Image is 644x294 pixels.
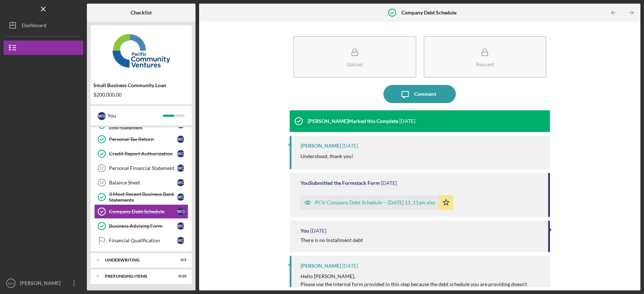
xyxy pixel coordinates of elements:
button: Request [424,36,547,78]
p: Hello [PERSON_NAME], [300,272,543,280]
a: Credit Report AuthorizationWO [94,146,188,161]
div: Request [476,61,494,67]
div: $200,000.00 [93,92,189,98]
a: Financial QualificationWO [94,233,188,248]
div: W O [177,179,184,186]
text: WO [8,281,14,285]
div: Balance Sheet [109,180,177,186]
div: W O [177,136,184,143]
div: PCV Company Debt Schedule -- [DATE] 11_11am.xlsx [315,200,435,205]
div: [PERSON_NAME] [300,143,341,149]
div: W O [98,112,106,120]
div: 3 Most Recent Business Bank Statements [109,191,177,203]
time: 2025-09-30 15:11 [310,228,326,234]
time: 2025-09-30 15:11 [381,180,397,186]
b: Checklist [131,10,152,16]
div: 0 / 2 [173,258,186,262]
a: 3 Most Recent Business Bank StatementsWO [94,190,188,204]
div: You [108,110,163,122]
div: There is no Installment debt [300,237,363,243]
time: 2025-09-30 17:32 [342,143,358,149]
a: 12Personal Financial StatementWO [94,161,188,175]
div: Prefunding Items [105,274,168,278]
b: Company Debt Schedule [401,10,456,16]
button: WO[PERSON_NAME] [4,276,83,290]
div: [PERSON_NAME] Marked this Complete [308,118,398,124]
div: Comment [414,85,436,103]
div: [PERSON_NAME] [300,263,341,269]
button: Comment [383,85,456,103]
tspan: 13 [99,180,104,185]
time: 2025-09-29 23:08 [342,263,358,269]
p: Understood, thank you! [300,152,353,160]
div: W O [177,208,184,215]
div: W O [177,237,184,244]
div: Small Business Community Loan [93,82,189,88]
tspan: 12 [99,166,104,170]
div: You [300,228,309,234]
div: Credit Report Authorization [109,151,177,157]
div: Underwriting [105,258,168,262]
button: PCV Company Debt Schedule -- [DATE] 11_11am.xlsx [300,195,453,210]
div: Personal Tax Return [109,136,177,142]
div: W O [177,165,184,172]
a: Personal Tax ReturnWO [94,132,188,146]
a: Business Advising FormWO [94,219,188,233]
button: Dashboard [4,18,83,33]
button: Upload [293,36,416,78]
div: Upload [346,61,363,67]
div: [PERSON_NAME] [18,276,65,292]
img: Product logo [91,29,192,72]
time: 2025-09-30 17:32 [399,118,415,124]
div: Company Debt Schedule [109,209,177,214]
div: Personal Financial Statement [109,165,177,171]
a: Company Debt ScheduleWO [94,204,188,219]
div: Dashboard [22,18,46,34]
div: You Submitted the Formstack Form [300,180,380,186]
div: Financial Qualification [109,238,177,243]
div: 0 / 10 [173,274,186,278]
div: W O [177,150,184,157]
a: 13Balance SheetWO [94,175,188,190]
div: W O [177,193,184,201]
div: W O [177,222,184,230]
div: Business Advising Form [109,223,177,229]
